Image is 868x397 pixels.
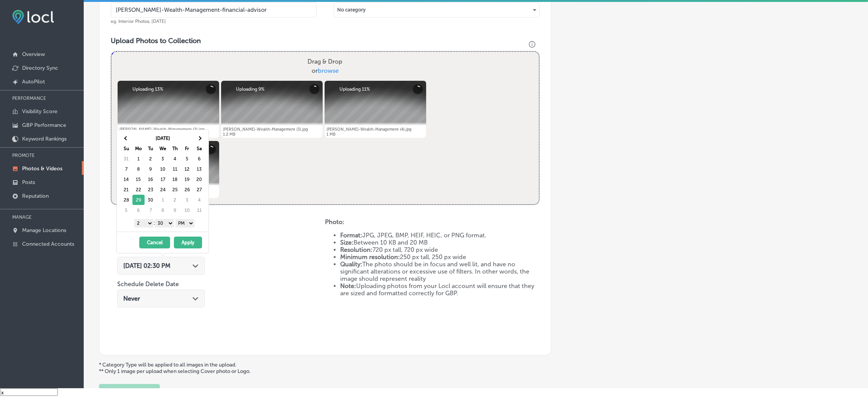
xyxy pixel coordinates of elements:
[340,246,539,253] li: 720 px tall, 720 px wide
[22,78,45,85] p: AutoPilot
[193,195,205,205] td: 4
[120,195,132,205] td: 28
[145,205,157,215] td: 7
[120,184,132,195] td: 21
[132,174,145,184] td: 15
[132,143,145,154] th: Mo
[169,195,181,205] td: 2
[22,165,62,172] p: Photos & Videos
[132,133,193,143] th: [DATE]
[193,205,205,215] td: 11
[120,174,132,184] td: 14
[120,205,132,215] td: 5
[169,184,181,195] td: 25
[22,136,67,142] p: Keyword Rankings
[111,19,166,24] span: eg. Interior Photos, [DATE]
[157,174,169,184] td: 17
[22,227,66,234] p: Manage Locations
[181,174,193,184] td: 19
[340,232,362,239] strong: Format:
[22,122,66,128] p: GBP Performance
[340,253,400,261] strong: Minimum resolution:
[120,143,132,154] th: Su
[157,164,169,174] td: 10
[169,174,181,184] td: 18
[340,282,356,290] strong: Note:
[340,261,362,268] strong: Quality:
[157,205,169,215] td: 8
[22,179,35,186] p: Posts
[22,193,49,199] p: Reputation
[181,205,193,215] td: 10
[145,195,157,205] td: 30
[123,262,170,269] span: [DATE] 02:30 PM
[181,184,193,195] td: 26
[193,143,205,154] th: Sa
[120,154,132,164] td: 31
[111,2,317,18] input: Title
[193,164,205,174] td: 13
[181,154,193,164] td: 5
[193,154,205,164] td: 6
[22,51,45,58] p: Overview
[157,195,169,205] td: 1
[145,184,157,195] td: 23
[193,174,205,184] td: 20
[132,195,145,205] td: 29
[169,205,181,215] td: 9
[169,143,181,154] th: Th
[334,4,539,16] div: No category
[340,239,539,246] li: Between 10 KB and 20 MB
[99,362,853,375] p: * Category Type will be applied to all images in the upload. ** Only 1 image per upload when sele...
[340,261,539,282] li: The photo should be in focus and well lit, and have no significant alterations or excessive use o...
[340,232,539,239] li: JPG, JPEG, BMP, HEIF, HEIC, or PNG format.
[340,239,354,246] strong: Size:
[157,184,169,195] td: 24
[132,154,145,164] td: 1
[181,164,193,174] td: 12
[145,164,157,174] td: 9
[157,154,169,164] td: 3
[132,205,145,215] td: 6
[22,65,58,71] p: Directory Sync
[169,154,181,164] td: 4
[120,217,209,229] div: :
[181,195,193,205] td: 3
[145,143,157,154] th: Tu
[157,143,169,154] th: We
[120,164,132,174] td: 7
[193,184,205,195] td: 27
[22,108,57,115] p: Visibility Score
[123,295,140,302] span: Never
[22,241,74,247] p: Connected Accounts
[139,237,170,248] button: Cancel
[318,67,339,74] span: browse
[117,280,179,288] label: Schedule Delete Date
[111,37,540,45] h3: Upload Photos to Collection
[340,253,539,261] li: 250 px tall, 250 px wide
[340,246,373,253] strong: Resolution:
[12,10,54,24] img: fda3e92497d09a02dc62c9cd864e3231.png
[145,174,157,184] td: 16
[181,143,193,154] th: Fr
[304,54,346,78] label: Drag & Drop or
[145,154,157,164] td: 2
[325,218,344,226] strong: Photo:
[174,237,202,248] button: Apply
[132,164,145,174] td: 8
[132,184,145,195] td: 22
[169,164,181,174] td: 11
[340,282,539,297] li: Uploading photos from your Locl account will ensure that they are sized and formatted correctly f...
